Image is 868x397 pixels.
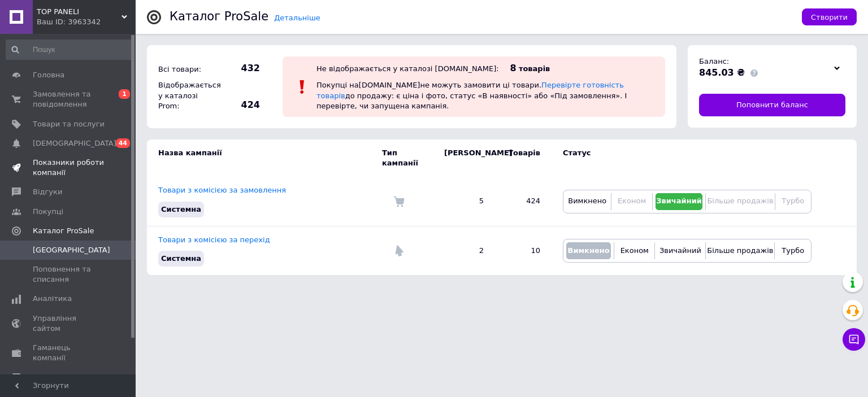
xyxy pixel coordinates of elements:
[33,264,105,285] span: Поповнення та списання
[736,100,808,110] span: Поповнити баланс
[119,89,130,99] span: 1
[220,99,260,111] span: 424
[782,197,804,205] span: Турбо
[158,235,270,244] a: Товари з комісією за перехід
[495,139,552,177] td: Товарів
[552,139,811,177] td: Статус
[658,242,702,259] button: Звичайний
[33,343,105,363] span: Гаманець компанії
[568,197,606,205] span: Вимкнено
[33,207,63,217] span: Покупці
[566,193,608,210] button: Вимкнено
[6,40,133,60] input: Пошук
[811,13,848,21] span: Створити
[33,89,105,110] span: Замовлення та повідомлення
[699,57,729,66] span: Баланс:
[393,196,405,207] img: Комісія за замовлення
[33,372,62,382] span: Маркет
[33,294,72,304] span: Аналітика
[618,197,646,205] span: Економ
[316,64,499,73] div: Не відображається у каталозі [DOMAIN_NAME]:
[316,81,624,99] a: Перевірте готовність товарів
[659,246,701,255] span: Звичайний
[495,226,552,275] td: 10
[33,119,105,129] span: Товари та послуги
[393,245,405,256] img: Комісія за перехід
[161,254,201,263] span: Системна
[161,205,201,213] span: Системна
[294,78,311,95] img: :exclamation:
[158,186,286,194] a: Товари з комісією за замовлення
[33,158,105,178] span: Показники роботи компанії
[37,7,121,17] span: TOP PANELI
[709,242,771,259] button: Більше продажів
[220,62,260,75] span: 432
[155,62,218,77] div: Всі товари:
[620,246,649,255] span: Економ
[433,177,495,226] td: 5
[519,64,550,73] span: товарів
[617,242,652,259] button: Економ
[316,81,627,110] span: Покупці на [DOMAIN_NAME] не можуть замовити ці товари. до продажу: є ціна і фото, статус «В наявн...
[510,63,517,73] span: 8
[707,197,773,205] span: Більше продажів
[33,187,62,197] span: Відгуки
[170,11,268,23] div: Каталог ProSale
[116,138,130,148] span: 44
[843,328,865,351] button: Чат з покупцем
[567,246,609,255] span: Вимкнено
[433,226,495,275] td: 2
[778,193,808,210] button: Турбо
[699,67,745,78] span: 845.03 ₴
[614,193,649,210] button: Економ
[707,246,773,255] span: Більше продажів
[33,245,110,255] span: [GEOGRAPHIC_DATA]
[566,242,611,259] button: Вимкнено
[147,139,382,177] td: Назва кампанії
[274,14,320,22] a: Детальніше
[382,139,433,177] td: Тип кампанії
[495,177,552,226] td: 424
[802,8,857,25] button: Створити
[656,197,702,205] span: Звичайний
[37,17,136,27] div: Ваш ID: 3963342
[33,226,94,236] span: Каталог ProSale
[699,94,845,116] a: Поповнити баланс
[709,193,771,210] button: Більше продажів
[433,139,495,177] td: [PERSON_NAME]
[656,193,703,210] button: Звичайний
[33,70,64,80] span: Головна
[782,246,804,255] span: Турбо
[33,313,105,334] span: Управління сайтом
[778,242,808,259] button: Турбо
[155,77,218,114] div: Відображається у каталозі Prom:
[33,138,116,149] span: [DEMOGRAPHIC_DATA]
